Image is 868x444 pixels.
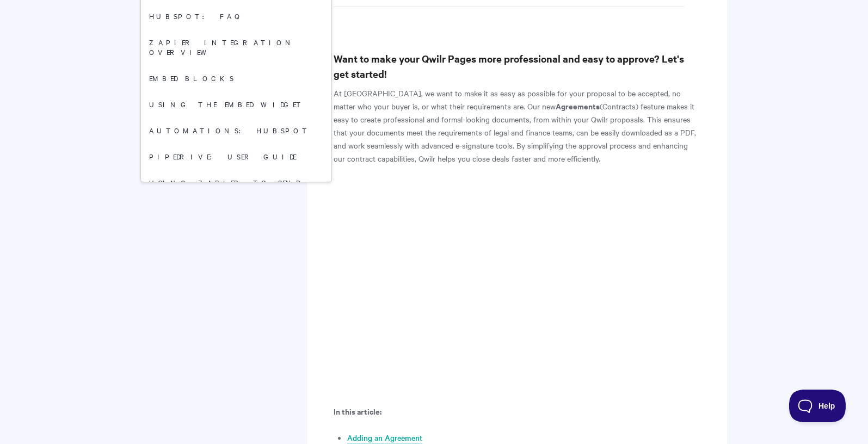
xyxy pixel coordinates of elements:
a: Pipedrive: User Guide [141,143,331,169]
a: Embed Blocks [141,65,331,91]
iframe: Toggle Customer Support [789,390,846,422]
h3: Want to make your Qwilr Pages more professional and easy to approve? Let's get started! [334,51,700,82]
p: At [GEOGRAPHIC_DATA], we want to make it as easy as possible for your proposal to be accepted, no... [334,87,700,165]
a: Using Zapier to send automated email notifications [141,169,331,215]
b: Agreements [556,100,600,112]
a: Using the Embed Widget [141,91,331,117]
a: Automations: HubSpot [141,117,331,143]
a: Zapier integration overview [141,29,331,65]
b: In this article: [334,405,381,417]
a: HubSpot: FAQ [141,3,331,29]
a: Adding an Agreement [347,432,422,444]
